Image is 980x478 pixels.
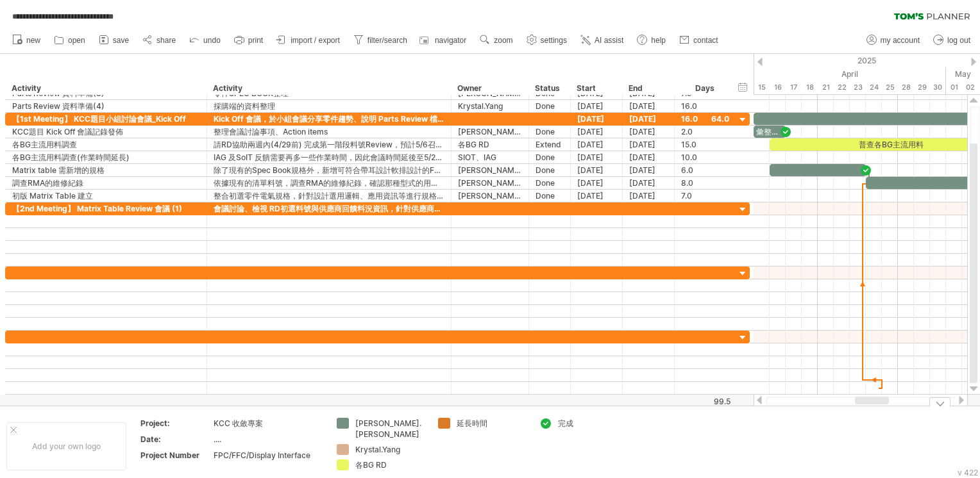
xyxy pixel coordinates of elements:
[523,32,571,49] a: settings
[834,81,850,94] div: Tuesday, 22 April 2025
[681,126,729,138] div: 2.0
[458,151,522,163] div: SIOT、IAG
[355,444,425,455] div: Krystal.Yang
[355,418,425,440] div: [PERSON_NAME].[PERSON_NAME]
[248,36,263,45] span: print
[676,32,722,49] a: contact
[623,138,675,151] div: [DATE]
[12,164,200,176] div: Matrix table 需新增的規格
[674,82,735,95] div: Days
[681,113,729,125] div: 16.0
[477,32,516,49] a: zoom
[866,81,882,94] div: Thursday, 24 April 2025
[571,177,623,189] div: [DATE]
[593,67,946,81] div: April 2025
[12,177,200,189] div: 調查RMA的維修紀錄
[681,190,729,202] div: 7.0
[850,81,866,94] div: Wednesday, 23 April 2025
[536,138,564,151] div: Extend
[6,422,126,470] div: Add your own logo
[558,418,628,429] div: 完成
[458,138,522,151] div: 各BG RD
[571,113,623,125] div: [DATE]
[786,81,802,94] div: Thursday, 17 April 2025
[203,36,221,45] span: undo
[882,81,898,94] div: Friday, 25 April 2025
[536,190,564,202] div: Done
[898,81,914,94] div: Monday, 28 April 2025
[350,32,411,49] a: filter/search
[634,32,670,49] a: help
[457,418,527,429] div: 延長時間
[458,164,522,176] div: [PERSON_NAME].[PERSON_NAME]
[651,36,666,45] span: help
[12,113,200,125] div: 【1st Meeting】 KCC題目小組討論會議_Kick Off
[214,418,321,429] div: KCC 收斂專案
[623,151,675,163] div: [DATE]
[770,81,786,94] div: Wednesday, 16 April 2025
[68,36,85,45] span: open
[946,81,962,94] div: Thursday, 1 May 2025
[623,113,675,125] div: [DATE]
[214,190,444,202] div: 整合初選零件電氣規格，針對設計選用邏輯、應用資訊等進行規格分組，並彙整採購/供應商回饋料況資訊，建立初版 Matrix Table。
[881,36,920,45] span: my account
[536,100,564,112] div: Done
[12,190,200,202] div: 初版 Matrix Table 建立
[629,82,667,95] div: End
[623,164,675,176] div: [DATE]
[863,32,924,49] a: my account
[623,190,675,202] div: [DATE]
[571,100,623,112] div: [DATE]
[681,164,729,176] div: 6.0
[273,32,344,49] a: import / export
[214,177,444,189] div: 依據現有的清單料號，調查RMA的維修紀錄，確認那種型式的用料維修機率較高，作為收斂的一個參考數據
[214,113,444,125] div: Kick Off 會議，於小組會議分享零件趨勢、說明 Parts Review 檔案內容、回填方式
[139,32,180,49] a: share
[623,126,675,138] div: [DATE]
[494,36,512,45] span: zoom
[535,82,563,95] div: Status
[536,177,564,189] div: Done
[12,151,200,163] div: 各BG主流用料調查(作業時間延長)
[958,468,978,477] div: v 422
[681,100,729,112] div: 16.0
[214,164,444,176] div: 除了現有的Spec Book規格外，新增可符合帶耳設計軟排設計的FPC欄位做辨識
[156,36,176,45] span: share
[541,36,567,45] span: settings
[12,100,200,112] div: Parts Review 資料準備(4)
[12,82,199,95] div: Activity
[140,450,211,461] div: Project Number
[186,32,224,49] a: undo
[929,397,950,407] div: hide legend
[12,126,200,138] div: KCC題目 Kick Off 會議記錄發佈
[675,397,731,406] div: 99.5
[214,151,444,163] div: IAG 及SoIT 反饋需要再多一些作業時間，因此會議時間延後至5/20(二) 11:00 進行
[51,32,89,49] a: open
[914,81,930,94] div: Tuesday, 29 April 2025
[9,32,44,49] a: new
[291,36,340,45] span: import / export
[577,82,615,95] div: Start
[214,450,321,461] div: FPC/FFC/Display Interface
[214,138,444,151] div: 請RD協助兩週內(4/29前) 完成第一階段料號Review，預計5/6召開第二次會議確認各BG的主要用料
[623,177,675,189] div: [DATE]
[355,459,425,470] div: 各BG RD
[681,138,729,151] div: 15.0
[571,126,623,138] div: [DATE]
[571,190,623,202] div: [DATE]
[458,177,522,189] div: [PERSON_NAME].[PERSON_NAME]
[12,202,200,215] div: 【2nd Meeting】 Matrix Table Review 會議 (1)
[457,82,521,95] div: Owner
[231,32,267,49] a: print
[214,126,444,138] div: 整理會議討論事項、Action items
[693,36,718,45] span: contact
[536,126,564,138] div: Done
[140,418,211,429] div: Project:
[214,100,444,112] div: 採購端的資料整理
[595,36,623,45] span: AI assist
[571,151,623,163] div: [DATE]
[435,36,466,45] span: navigator
[214,202,444,215] div: 會議討論、檢視 RD初選料號與供應商回饋料況資訊，針對供應商已不建議、有風險的料號，進一步與選擇的RD進行規格需求再確認或更換建議替代料討論。
[12,138,200,151] div: 各BG主流用料調查
[571,164,623,176] div: [DATE]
